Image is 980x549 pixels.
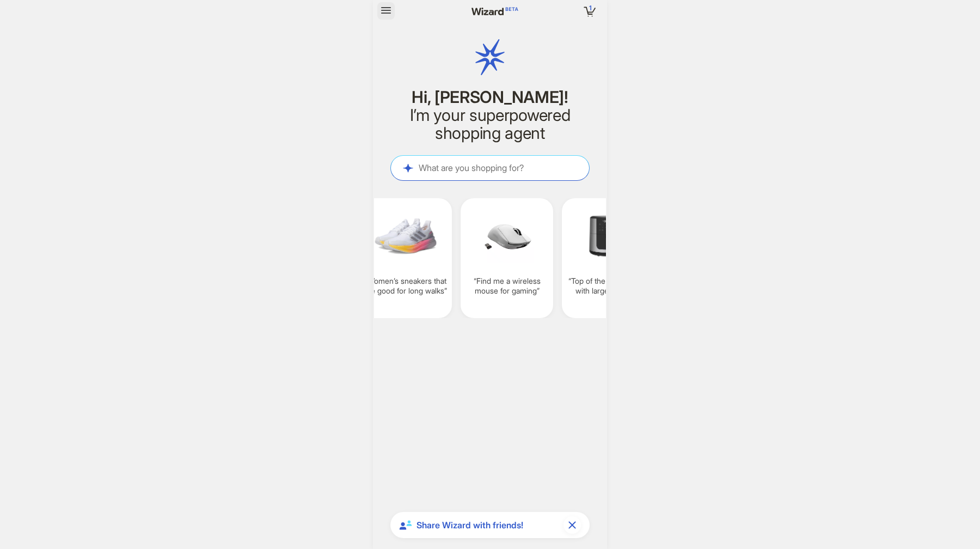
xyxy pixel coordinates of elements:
h1: Hi, [PERSON_NAME]! [390,88,590,106]
q: Women’s sneakers that are good for long walks [364,276,448,296]
div: Women’s sneakers that are good for long walks [359,198,452,318]
div: Top of the line air fryer with large capacity [562,198,654,318]
span: 1 [589,4,592,12]
img: Top%20of%20the%20line%20air%20fryer%20with%20large%20capacity-d8b2d60f.png [566,205,650,267]
q: Find me a wireless mouse for gaming [465,276,549,296]
img: Find%20me%20a%20wireless%20mouse%20for%20gaming-715c5ba0.png [465,205,549,267]
q: Top of the line air fryer with large capacity [566,276,650,296]
img: Women's%20sneakers%20that%20are%20good%20for%20long%20walks-b9091598.png [364,205,448,267]
div: Find me a wireless mouse for gaming [461,198,553,318]
span: Share Wizard with friends! [416,520,559,531]
h2: I’m your superpowered shopping agent [390,106,590,142]
div: Share Wizard with friends! [390,512,590,538]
